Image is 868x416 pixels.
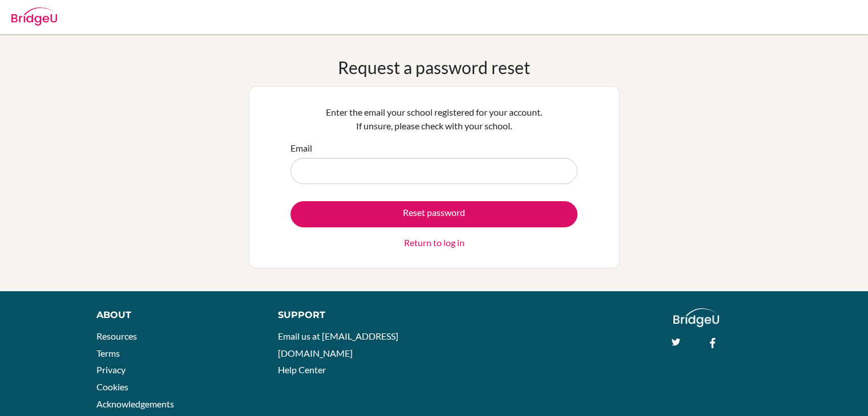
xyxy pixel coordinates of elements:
[96,331,137,341] a: Resources
[290,105,578,133] p: Enter the email your school registered for your account. If unsure, please check with your school.
[290,141,312,155] label: Email
[96,398,174,409] a: Acknowledgements
[96,364,126,375] a: Privacy
[96,348,120,358] a: Terms
[290,201,578,227] button: Reset password
[278,331,398,358] a: Email us at [EMAIL_ADDRESS][DOMAIN_NAME]
[96,381,128,392] a: Cookies
[278,308,422,322] div: Support
[11,7,57,26] img: Bridge-U
[404,236,465,250] a: Return to log in
[278,364,326,375] a: Help Center
[338,57,530,78] h1: Request a password reset
[96,308,252,322] div: About
[673,308,720,327] img: logo_white@2x-f4f0deed5e89b7ecb1c2cc34c3e3d731f90f0f143d5ea2071677605dd97b5244.png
